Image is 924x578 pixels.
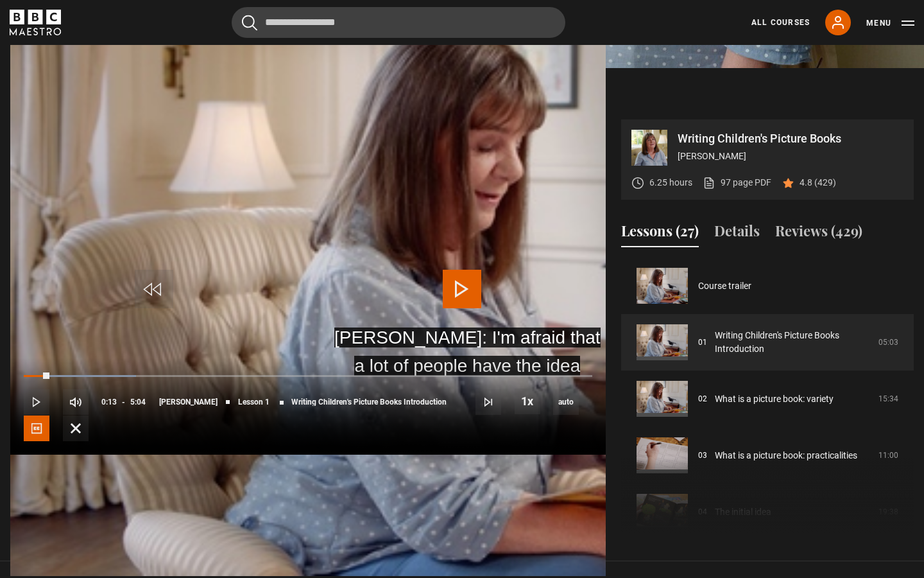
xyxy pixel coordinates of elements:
p: 6.25 hours [649,176,692,189]
input: Search [232,7,565,38]
span: - [122,398,125,407]
video-js: Video Player [10,119,606,455]
div: Progress Bar [24,375,592,378]
button: Fullscreen [63,416,89,441]
a: 97 page PDF [703,176,771,189]
button: Lessons (27) [621,220,699,247]
p: 4.8 (429) [800,176,836,189]
button: Playback Rate [515,389,540,414]
div: Current quality: 1080p [553,389,579,415]
p: [PERSON_NAME] [678,150,903,163]
a: All Courses [751,17,810,28]
a: Course trailer [698,279,751,293]
a: What is a picture book: variety [715,392,834,406]
button: Toggle navigation [866,17,914,30]
button: Details [714,220,760,247]
button: Submit the search query [242,15,257,31]
span: 0:13 [101,390,117,414]
button: Mute [63,389,89,415]
span: Lesson 1 [238,398,269,406]
button: Captions [24,416,49,441]
button: Next Lesson [475,389,501,415]
a: Writing Children's Picture Books Introduction [715,329,871,356]
span: auto [553,389,579,415]
button: Play [24,389,49,415]
span: 5:04 [130,390,146,414]
a: What is a picture book: practicalities [715,449,857,462]
p: Writing Children's Picture Books [678,133,903,144]
span: [PERSON_NAME] [159,398,218,406]
span: Writing Children's Picture Books Introduction [291,398,447,406]
svg: BBC Maestro [10,10,61,35]
button: Reviews (429) [775,220,862,247]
